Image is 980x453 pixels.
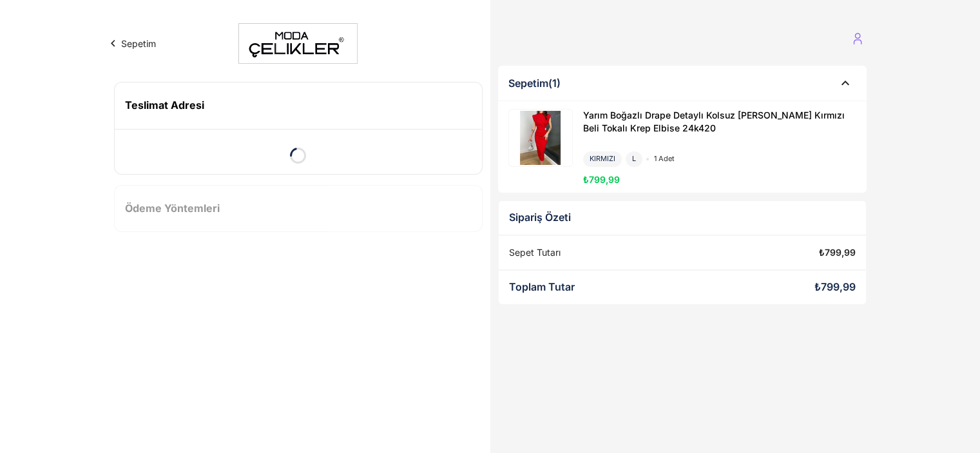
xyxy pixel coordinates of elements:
div: Sipariş Özeti [509,211,856,224]
span: Yarım Boğazlı Drape Detaylı Kolsuz [PERSON_NAME] Kırmızı Beli Tokalı Krep Elbise 24k420 [583,110,845,133]
div: L [626,151,642,166]
img: Yarım Boğazlı Drape Detaylı Kolsuz Norbert Kadın Kırmızı Beli Tokalı Krep Elbise 24k420 [510,111,571,165]
div: Toplam Tutar [509,281,575,293]
div: 1 adet [646,155,675,163]
span: (1) [548,77,561,90]
h2: Teslimat Adresi [125,99,204,111]
div: ₺799,99 [814,281,856,293]
div: Sepetim [508,77,561,90]
div: ₺799,99 [819,247,856,258]
span: ₺799,99 [583,174,620,185]
div: Sepet Tutarı [509,247,561,258]
button: Sepetim [106,37,156,50]
div: KIRMIZI [583,151,622,166]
